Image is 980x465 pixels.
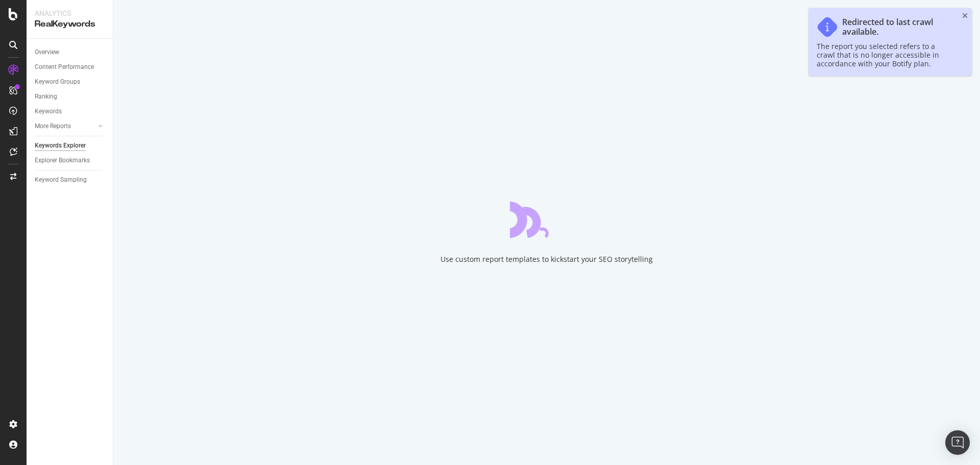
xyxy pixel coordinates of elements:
[842,17,953,37] div: Redirected to last crawl available.
[35,121,95,132] a: More Reports
[35,62,94,72] div: Content Performance
[962,12,968,19] div: close toast
[35,91,57,102] div: Ranking
[35,47,59,58] div: Overview
[35,77,80,87] div: Keyword Groups
[35,155,90,166] div: Explorer Bookmarks
[35,140,106,151] a: Keywords Explorer
[35,77,106,87] a: Keyword Groups
[35,62,106,72] a: Content Performance
[945,430,970,455] div: Open Intercom Messenger
[35,106,106,117] a: Keywords
[35,175,87,185] div: Keyword Sampling
[35,140,86,151] div: Keywords Explorer
[440,254,653,264] div: Use custom report templates to kickstart your SEO storytelling
[35,18,105,30] div: RealKeywords
[35,121,71,132] div: More Reports
[35,91,106,102] a: Ranking
[35,155,106,166] a: Explorer Bookmarks
[35,106,62,117] div: Keywords
[817,42,953,68] div: The report you selected refers to a crawl that is no longer accessible in accordance with your Bo...
[35,175,106,185] a: Keyword Sampling
[35,8,105,18] div: Analytics
[510,201,583,238] div: animation
[35,47,106,58] a: Overview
